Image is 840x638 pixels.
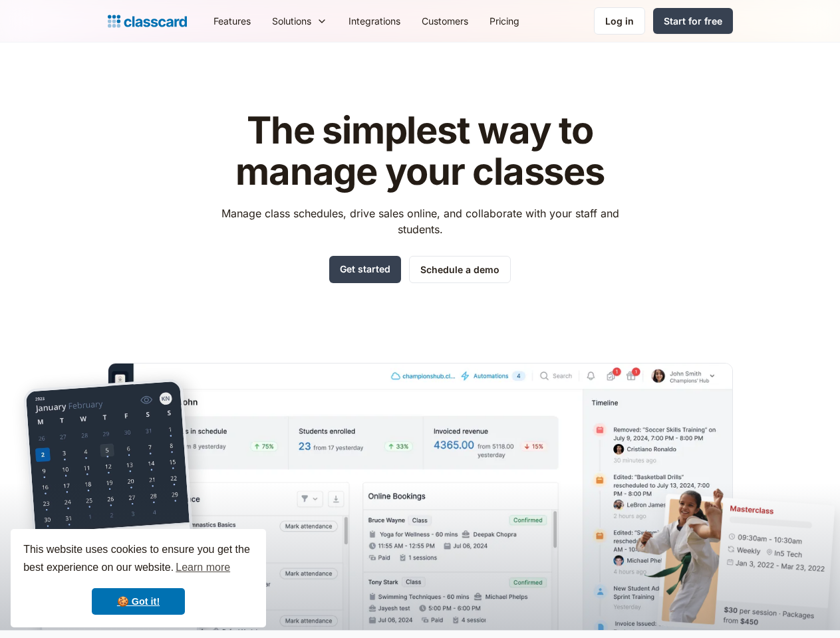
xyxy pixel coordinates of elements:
[329,256,401,283] a: Get started
[11,529,266,627] div: cookieconsent
[338,6,411,36] a: Integrations
[23,542,253,578] span: This website uses cookies to ensure you get the best experience on our website.
[409,256,511,283] a: Schedule a demo
[605,14,634,28] div: Log in
[411,6,479,36] a: Customers
[272,14,311,28] div: Solutions
[479,6,530,36] a: Pricing
[92,588,185,615] a: dismiss cookie message
[261,6,338,36] div: Solutions
[664,14,722,28] div: Start for free
[209,110,631,192] h1: The simplest way to manage your classes
[209,205,631,237] p: Manage class schedules, drive sales online, and collaborate with your staff and students.
[108,12,187,31] a: home
[594,7,645,35] a: Log in
[174,558,232,578] a: learn more about cookies
[653,8,733,34] a: Start for free
[203,6,261,36] a: Features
